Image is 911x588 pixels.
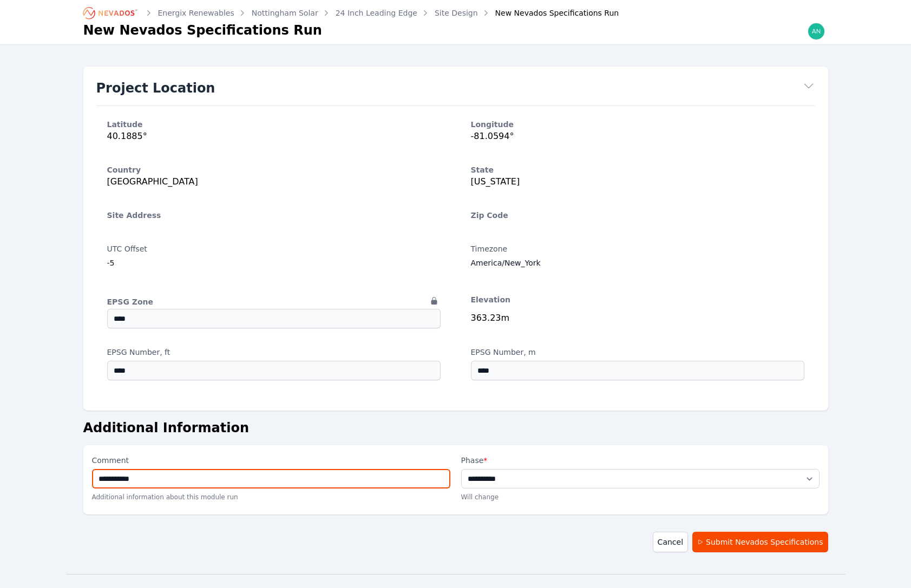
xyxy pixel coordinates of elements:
h1: Project Location [96,80,215,97]
button: Submit Nevados Specifications [692,532,828,552]
div: New Nevados Specifications Run [480,8,619,18]
a: Cancel [653,532,688,552]
img: andrew@nevados.solar [808,23,825,40]
p: 363.23m [471,312,804,325]
label: Latitude [107,119,441,130]
label: EPSG Number, m [471,346,804,361]
label: EPSG Zone [107,296,154,307]
nav: Breadcrumb [83,4,619,22]
a: Nottingham Solar [252,8,318,18]
h1: New Nevados Specifications Run [83,22,322,39]
label: Longitude [471,119,804,130]
p: [GEOGRAPHIC_DATA] [107,175,441,188]
label: Elevation [471,294,804,305]
label: Country [107,164,441,175]
label: Zip Code [471,210,804,221]
h2: Additional Information [83,419,828,437]
label: EPSG Number, ft [107,346,441,361]
a: Energix Renewables [158,8,234,18]
a: Site Design [435,8,478,18]
p: America/New_York [471,257,804,268]
label: Site Address [107,210,441,221]
p: 40.1885° [107,130,441,143]
p: Will change [461,493,820,501]
p: -5 [107,257,441,268]
a: 24 Inch Leading Edge [336,8,417,18]
label: UTC Offset [107,242,441,255]
label: Phase [461,454,820,467]
label: State [471,164,804,175]
p: [US_STATE] [471,175,804,188]
p: -81.0594° [471,130,804,143]
p: Additional information about this module run [92,488,450,506]
label: Comment [92,454,450,469]
label: Timezone [471,242,804,255]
